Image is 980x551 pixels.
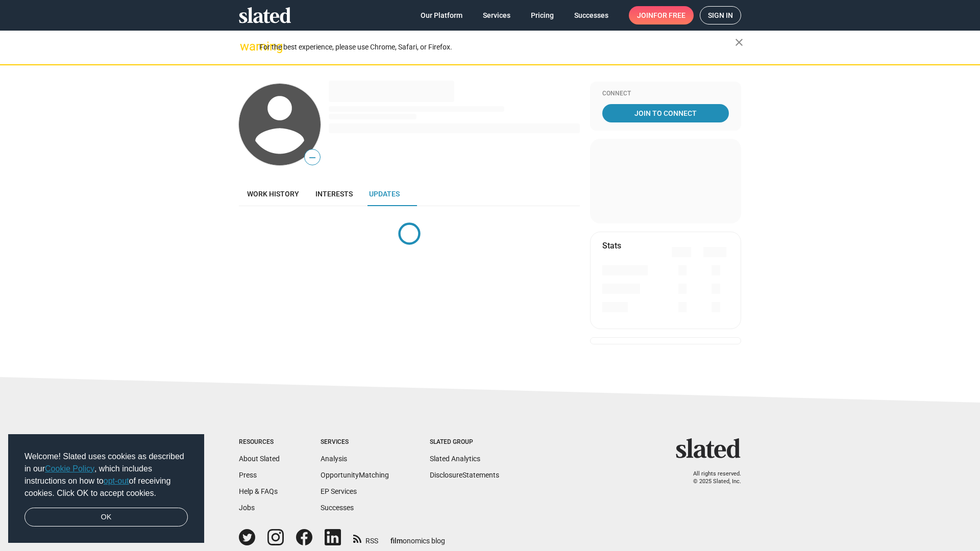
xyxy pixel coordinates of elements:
mat-icon: warning [240,40,252,53]
a: Pricing [523,6,562,24]
a: Updates [361,182,408,206]
span: for free [653,6,685,24]
a: Join To Connect [602,104,729,122]
span: Work history [247,190,299,198]
a: Services [475,6,519,24]
a: Joinfor free [629,6,694,24]
span: Sign in [708,7,733,24]
a: About Slated [239,455,280,463]
span: Join To Connect [604,104,727,122]
span: — [305,151,320,164]
a: EP Services [321,487,357,495]
a: Help & FAQs [239,487,278,495]
span: Services [483,6,510,24]
span: Updates [369,190,400,198]
a: dismiss cookie message [24,508,188,527]
a: filmonomics blog [390,528,445,546]
span: Welcome! Slated uses cookies as described in our , which includes instructions on how to of recei... [24,450,188,499]
mat-card-title: Stats [602,240,621,251]
div: cookieconsent [8,434,204,543]
div: Services [321,438,389,446]
a: Analysis [321,455,347,463]
a: opt-out [104,477,129,485]
p: All rights reserved. © 2025 Slated, Inc. [682,470,741,485]
span: Pricing [531,6,554,24]
a: Our Platform [412,6,471,24]
a: Slated Analytics [430,455,480,463]
div: For the best experience, please use Chrome, Safari, or Firefox. [259,40,735,54]
a: Press [239,471,257,479]
a: DisclosureStatements [430,471,499,479]
span: Successes [574,6,608,24]
div: Slated Group [430,438,499,446]
a: Work history [239,182,307,206]
mat-icon: close [733,36,745,48]
a: OpportunityMatching [321,471,389,479]
span: Interests [315,190,353,198]
span: film [390,537,403,545]
a: Sign in [700,6,741,24]
a: Cookie Policy [45,464,94,473]
span: Join [637,6,685,24]
a: RSS [353,530,378,546]
a: Interests [307,182,361,206]
a: Successes [321,504,354,512]
div: Resources [239,438,280,446]
div: Connect [602,90,729,98]
a: Jobs [239,504,255,512]
span: Our Platform [421,6,462,24]
a: Successes [566,6,617,24]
